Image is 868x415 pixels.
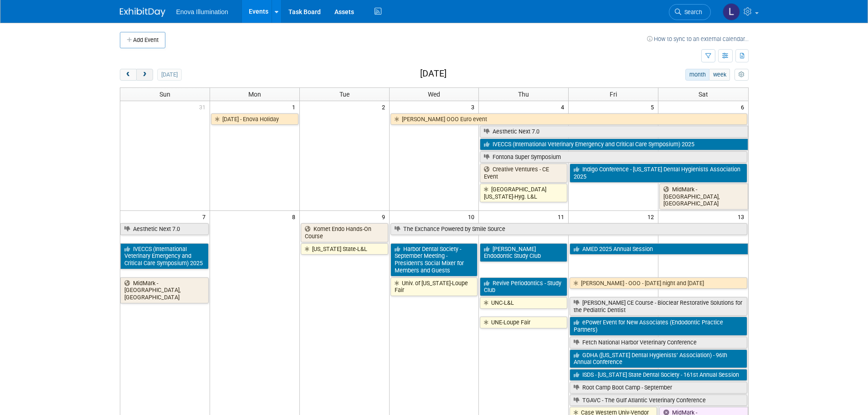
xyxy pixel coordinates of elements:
span: Tue [339,91,349,98]
button: next [136,69,153,81]
a: Root Camp Boot Camp - September [570,382,747,394]
a: Fetch National Harbor Veterinary Conference [570,337,747,348]
span: Sun [159,91,170,98]
span: Thu [518,91,529,98]
img: ExhibitDay [120,8,165,17]
a: [PERSON_NAME] OOO Euro event [390,113,747,125]
a: Aesthetic Next 7.0 [120,223,209,235]
img: Lucas Mlinarcik [723,3,740,20]
span: Search [681,9,702,15]
span: 3 [470,101,478,113]
span: 2 [381,101,389,113]
span: 11 [557,211,568,222]
a: Revive Periodontics - Study Club [480,277,567,296]
a: Creative Ventures - CE Event [480,164,567,182]
span: 6 [740,101,748,113]
a: Univ. of [US_STATE]-Loupe Fair [390,277,478,296]
span: Sat [699,91,708,98]
button: week [709,69,730,81]
a: AMED 2025 Annual Session [570,243,748,255]
button: prev [120,69,137,81]
button: Add Event [120,32,165,48]
span: Fri [610,91,617,98]
h2: [DATE] [420,69,447,79]
a: TGAVC - The Gulf Atlantic Veterinary Conference [570,395,747,406]
span: 12 [647,211,658,222]
a: Search [669,4,711,20]
a: [US_STATE] State-L&L [301,243,388,255]
span: Mon [248,91,261,98]
span: Enova Illumination [176,8,228,15]
span: 5 [650,101,658,113]
span: 8 [291,211,299,222]
a: How to sync to an external calendar... [647,36,749,42]
a: GDHA ([US_STATE] Dental Hygienists’ Association) - 96th Annual Conference [570,349,747,368]
span: 9 [381,211,389,222]
a: IVECCS (International Veterinary Emergency and Critical Care Symposium) 2025 [480,138,748,150]
a: Indigo Conference - [US_STATE] Dental Hygienists Association 2025 [570,164,747,182]
span: Wed [428,91,440,98]
span: 31 [198,101,210,113]
i: Personalize Calendar [739,72,745,78]
a: [PERSON_NAME] CE Course - Bioclear Restorative Solutions for the Pediatric Dentist [570,297,747,316]
a: IVECCS (International Veterinary Emergency and Critical Care Symposium) 2025 [120,243,209,269]
a: Komet Endo Hands-On Course [301,223,388,242]
span: 1 [291,101,299,113]
a: MidMark - [GEOGRAPHIC_DATA], [GEOGRAPHIC_DATA] [659,184,748,210]
span: 4 [560,101,568,113]
a: [PERSON_NAME] Endodontic Study Club [480,243,567,262]
a: Aesthetic Next 7.0 [480,126,748,138]
a: ePower Event for New Associates (Endodontic Practice Partners) [570,317,747,335]
span: 13 [737,211,748,222]
a: [DATE] - Enova Holiday [211,113,298,125]
a: [PERSON_NAME] - OOO - [DATE] night and [DATE] [570,277,747,289]
button: [DATE] [157,69,181,81]
a: UNE-Loupe Fair [480,317,567,328]
span: 10 [467,211,478,222]
a: [GEOGRAPHIC_DATA][US_STATE]-Hyg. L&L [480,184,567,202]
a: ISDS - [US_STATE] State Dental Society - 161st Annual Session [570,369,747,381]
span: 7 [201,211,210,222]
a: MidMark - [GEOGRAPHIC_DATA], [GEOGRAPHIC_DATA] [120,277,209,303]
button: myCustomButton [734,69,748,81]
a: Fontona Super Symposium [480,151,747,163]
a: Harbor Dental Society - September Meeting - President’s Social Mixer for Members and Guests [390,243,478,277]
a: The Exchance Powered by Smile Source [390,223,747,235]
button: month [685,69,709,81]
a: UNC-L&L [480,297,567,309]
